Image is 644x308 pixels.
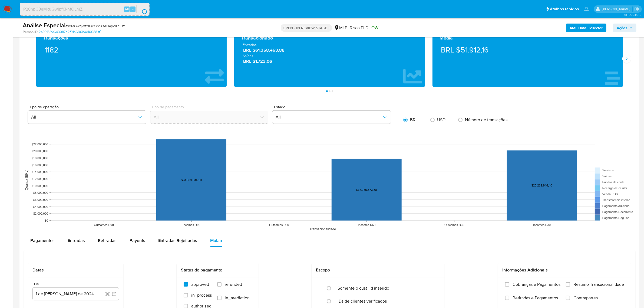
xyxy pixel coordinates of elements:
[125,6,129,12] span: Alt
[613,24,636,32] button: Ações
[584,7,589,11] a: Notificações
[65,23,125,29] span: # X1MGwqWzdQcOb5QeNapWESDz
[136,5,147,13] button: search-icon
[624,13,641,17] span: 3.157.1-hotfix-5
[350,25,379,31] span: Risco PLD:
[570,24,603,32] b: AML Data Collector
[23,30,38,34] b: Person ID
[23,21,65,30] b: Análise Especial
[566,24,606,32] button: AML Data Collector
[550,6,579,12] span: Atalhos rápidos
[602,6,632,12] p: laisa.felismino@mercadolivre.com
[39,30,101,34] a: 2c30f82fc643087a2f91a690bae10688
[334,25,348,31] div: MLB
[20,6,149,13] input: Pesquise usuários ou casos...
[370,25,379,31] span: LOW
[281,24,332,32] p: OPEN - IN REVIEW STAGE I
[617,24,627,32] span: Ações
[132,6,134,12] span: s
[634,6,640,12] a: Sair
